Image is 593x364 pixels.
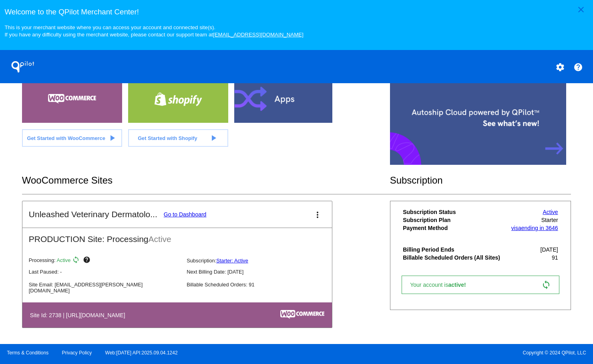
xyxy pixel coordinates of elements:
[29,256,180,266] p: Processing:
[209,133,218,143] mat-icon: play_arrow
[128,129,228,147] a: Get Started with Shopify
[7,350,48,356] a: Terms & Conditions
[402,276,559,294] a: Your account isactive! sync
[216,258,248,264] a: Starter: Active
[29,282,180,294] p: Site Email: [EMAIL_ADDRESS][PERSON_NAME][DOMAIN_NAME]
[280,310,324,319] img: c53aa0e5-ae75-48aa-9bee-956650975ee5
[107,133,117,143] mat-icon: play_arrow
[22,175,390,186] h2: WooCommerce Sites
[22,129,122,147] a: Get Started with WooCommerce
[83,256,92,266] mat-icon: help
[541,280,551,290] mat-icon: sync
[187,258,338,264] p: Subscription:
[187,269,338,275] p: Next Billing Date: [DATE]
[541,246,558,253] span: [DATE]
[573,62,583,72] mat-icon: help
[22,228,332,244] h2: PRODUCTION Site: Processing
[72,256,82,266] mat-icon: sync
[543,209,558,215] a: Active
[138,135,197,141] span: Get Started with Shopify
[7,59,39,75] h1: QPilot
[511,225,521,231] span: visa
[29,269,180,275] p: Last Paused: -
[213,32,304,38] a: [EMAIL_ADDRESS][DOMAIN_NAME]
[313,210,322,220] mat-icon: more_vert
[555,62,565,72] mat-icon: settings
[149,234,171,244] span: Active
[164,211,207,218] a: Go to Dashboard
[576,5,586,14] mat-icon: close
[390,175,571,186] h2: Subscription
[304,350,586,356] span: Copyright © 2024 QPilot, LLC
[402,246,507,253] th: Billing Period Ends
[29,210,157,219] h2: Unleashed Veterinary Dermatolo...
[402,224,507,232] th: Payment Method
[402,208,507,216] th: Subscription Status
[62,350,92,356] a: Privacy Policy
[402,254,507,261] th: Billable Scheduled Orders (All Sites)
[511,225,558,231] a: visaending in 3646
[105,350,178,356] a: Web:[DATE] API:2025.09.04.1242
[410,282,474,288] span: Your account is
[4,8,588,16] h3: Welcome to the QPilot Merchant Center!
[30,312,129,318] h4: Site Id: 2738 | [URL][DOMAIN_NAME]
[27,135,105,141] span: Get Started with WooCommerce
[552,254,558,261] span: 91
[57,258,71,264] span: Active
[541,217,558,223] span: Starter
[4,24,303,38] small: This is your merchant website where you can access your account and connected site(s). If you hav...
[187,282,338,288] p: Billable Scheduled Orders: 91
[448,282,470,288] span: active!
[402,216,507,224] th: Subscription Plan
